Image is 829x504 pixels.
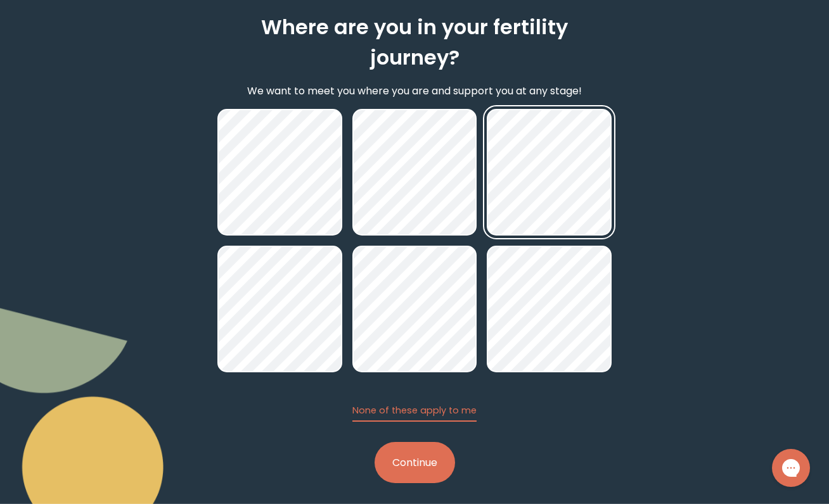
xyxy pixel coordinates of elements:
[217,12,612,73] h2: Where are you in your fertility journey?
[247,83,582,99] p: We want to meet you where you are and support you at any stage!
[352,404,477,422] button: None of these apply to me
[375,442,455,483] button: Continue
[766,444,816,491] iframe: Gorgias live chat messenger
